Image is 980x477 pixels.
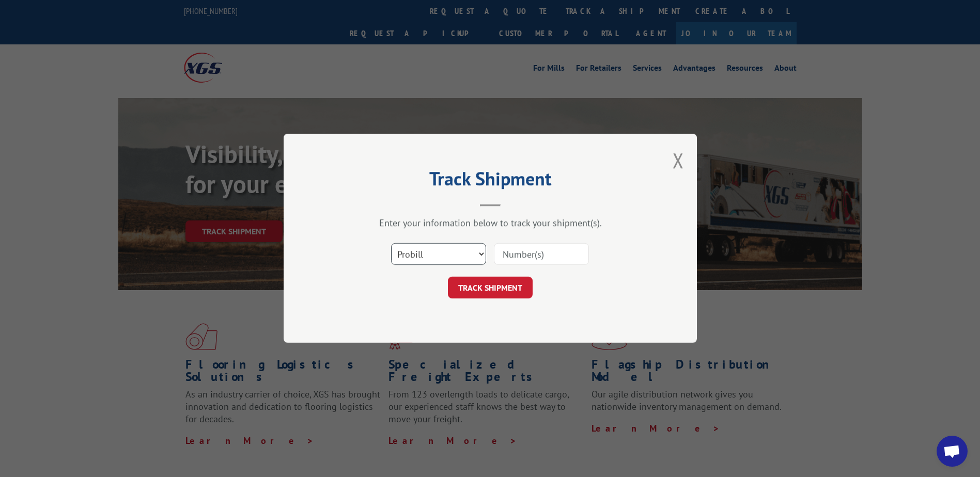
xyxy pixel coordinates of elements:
[494,244,589,265] input: Number(s)
[335,217,645,229] div: Enter your information below to track your shipment(s).
[448,277,533,299] button: TRACK SHIPMENT
[673,147,684,174] button: Close modal
[937,436,968,467] a: Open chat
[335,171,645,191] h2: Track Shipment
